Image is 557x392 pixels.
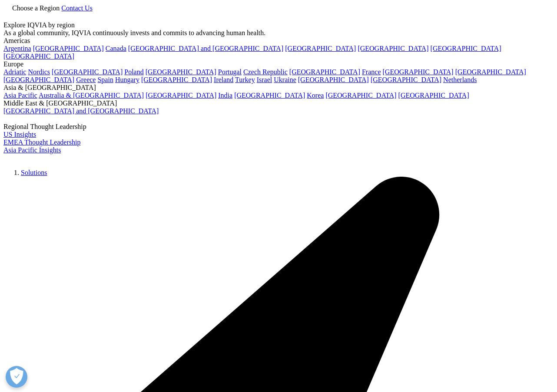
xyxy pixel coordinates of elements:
[218,68,242,76] a: Portugal
[3,92,37,99] a: Asia Pacific
[21,169,47,176] a: Solutions
[362,68,381,76] a: France
[243,68,288,76] a: Czech Republic
[3,123,554,131] div: Regional Thought Leadership
[128,45,283,52] a: [GEOGRAPHIC_DATA] and [GEOGRAPHIC_DATA]
[115,76,139,83] a: Hungary
[39,92,144,99] a: Australia & [GEOGRAPHIC_DATA]
[146,68,216,76] a: [GEOGRAPHIC_DATA]
[371,76,441,83] a: [GEOGRAPHIC_DATA]
[218,92,232,99] a: India
[325,92,396,99] a: [GEOGRAPHIC_DATA]
[3,45,31,52] a: Argentina
[3,29,554,37] div: As a global community, IQVIA continuously invests and commits to advancing human health.
[3,146,61,154] a: Asia Pacific Insights
[358,45,428,52] a: [GEOGRAPHIC_DATA]
[274,76,296,83] a: Ukraine
[3,84,554,92] div: Asia & [GEOGRAPHIC_DATA]
[3,138,80,146] a: EMEA Thought Leadership
[3,60,554,68] div: Europe
[443,76,477,83] a: Netherlands
[106,45,126,52] a: Canada
[3,37,554,45] div: Americas
[383,68,454,76] a: [GEOGRAPHIC_DATA]
[3,107,159,115] a: [GEOGRAPHIC_DATA] and [GEOGRAPHIC_DATA]
[298,76,369,83] a: [GEOGRAPHIC_DATA]
[12,4,60,12] span: Choose a Region
[257,76,272,83] a: Israel
[307,92,324,99] a: Korea
[124,68,143,76] a: Poland
[3,21,554,29] div: Explore IQVIA by region
[141,76,212,83] a: [GEOGRAPHIC_DATA]
[234,92,305,99] a: [GEOGRAPHIC_DATA]
[3,76,74,83] a: [GEOGRAPHIC_DATA]
[146,92,216,99] a: [GEOGRAPHIC_DATA]
[33,45,104,52] a: [GEOGRAPHIC_DATA]
[289,68,360,76] a: [GEOGRAPHIC_DATA]
[3,68,26,76] a: Adriatic
[214,76,233,83] a: Ireland
[3,53,74,60] a: [GEOGRAPHIC_DATA]
[285,45,356,52] a: [GEOGRAPHIC_DATA]
[3,131,36,138] a: US Insights
[431,45,501,52] a: [GEOGRAPHIC_DATA]
[455,68,526,76] a: [GEOGRAPHIC_DATA]
[398,92,469,99] a: [GEOGRAPHIC_DATA]
[3,99,554,107] div: Middle East & [GEOGRAPHIC_DATA]
[76,76,96,83] a: Greece
[6,366,27,388] button: Open Preferences
[97,76,113,83] a: Spain
[28,68,50,76] a: Nordics
[52,68,123,76] a: [GEOGRAPHIC_DATA]
[61,4,93,12] a: Contact Us
[235,76,255,83] a: Turkey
